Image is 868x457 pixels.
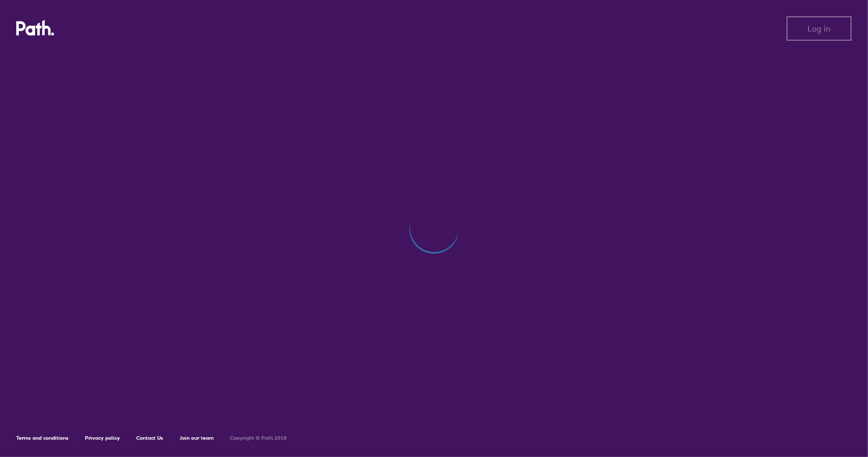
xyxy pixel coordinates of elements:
a: Privacy policy [85,435,120,441]
a: Terms and conditions [16,435,69,441]
button: Log in [787,16,852,41]
a: Contact Us [136,435,163,441]
span: Log in [808,24,831,33]
a: Join our team [179,435,214,441]
h6: Copyright © Path 2018 [230,435,287,441]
